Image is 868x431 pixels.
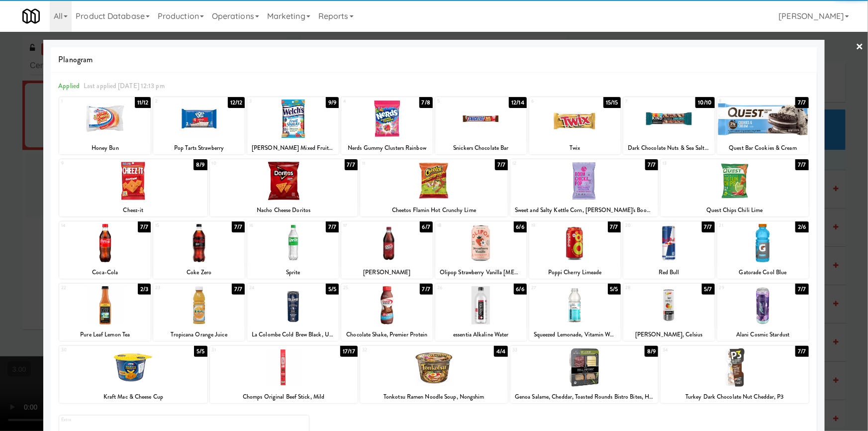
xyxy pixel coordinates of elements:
div: Alani Cosmic Stardust [717,328,809,341]
div: Coca-Cola [59,266,151,279]
div: Coca-Cola [61,266,149,279]
div: 10 [212,159,284,168]
div: 12/14 [509,97,527,108]
div: Nacho Cheese Doritos [211,204,356,216]
div: Chocolate Shake, Premier Protein [341,328,433,341]
div: Honey Bun [59,142,151,154]
div: 16 [249,221,293,230]
div: Gatorade Cool Blue [717,266,809,279]
div: 17 [343,221,387,230]
div: 176/7[PERSON_NAME] [341,221,433,279]
div: [PERSON_NAME], Celsius [623,328,715,341]
div: 30 [61,346,133,354]
div: [PERSON_NAME] Mixed Fruit Snacks [247,142,339,154]
div: 117/7Cheetos Flamin Hot Crunchy Lime [360,159,508,216]
div: Quest Bar Cookies & Cream [719,142,807,154]
div: Genoa Salame, Cheddar, Toasted Rounds Bistro Bites, Hillshire [GEOGRAPHIC_DATA] [512,391,657,403]
div: 275/5Squeezed Lemonade, Vitamin Water Zero Sugar [529,284,621,341]
div: 324/4Tonkotsu Ramen Noodle Soup, Nongshim [360,346,508,403]
div: Chocolate Shake, Premier Protein [343,328,431,341]
div: 9 [61,159,133,168]
div: 212/12Pop Tarts Strawberry [153,97,245,154]
div: Chomps Original Beef Stick, Mild [210,391,358,403]
div: essentia Alkaline Water [437,328,525,341]
div: 5/5 [608,284,621,295]
div: 7/7 [702,221,715,232]
div: Sweet and Salty Kettle Corn, [PERSON_NAME]'s Boomchickapop [510,204,658,216]
div: 7/7 [326,221,339,232]
div: 710/10Dark Chocolate Nuts & Sea Salt Kind Bar [623,97,715,154]
div: Sweet and Salty Kettle Corn, [PERSON_NAME]'s Boomchickapop [512,204,657,216]
div: Tonkotsu Ramen Noodle Soup, Nongshim [362,391,506,403]
div: 1 [61,97,105,106]
div: 222/3Pure Leaf Lemon Tea [59,284,151,341]
div: Snickers Chocolate Bar [435,142,527,154]
div: 7 [625,97,669,106]
div: 127/7Sweet and Salty Kettle Corn, [PERSON_NAME]'s Boomchickapop [510,159,658,216]
div: 615/15Twix [529,97,621,154]
div: 19 [531,221,575,230]
div: Turkey Dark Chocolate Nut Cheddar, P3 [662,391,807,403]
div: Honey Bun [61,142,149,154]
div: 87/7Quest Bar Cookies & Cream [717,97,809,154]
div: Cheez-it [61,204,205,216]
span: Last applied [DATE] 12:13 pm [84,81,165,91]
div: 197/7Poppi Cherry Limeade [529,221,621,279]
div: Squeezed Lemonade, Vitamin Water Zero Sugar [531,328,619,341]
div: 6/7 [420,221,433,232]
div: 8 [719,97,763,106]
div: 167/7Sprite [247,221,339,279]
div: Extra [61,416,184,424]
div: 7/7 [795,159,808,170]
div: 11 [362,159,434,168]
div: Quest Chips Chili Lime [661,204,808,216]
div: Pop Tarts Strawberry [155,142,243,154]
div: 4 [343,97,387,106]
div: 31 [212,346,284,354]
div: 15/15 [603,97,621,108]
div: 2/3 [138,284,151,295]
div: 9/9 [326,97,339,108]
div: 7/7 [232,221,245,232]
span: Applied [58,81,80,91]
div: 212/6Gatorade Cool Blue [717,221,809,279]
span: Planogram [58,52,810,67]
div: 297/7Alani Cosmic Stardust [717,284,809,341]
div: 17/17 [340,346,358,357]
div: 27 [531,284,575,292]
div: Nacho Cheese Doritos [210,204,358,216]
div: 7/7 [795,97,808,108]
div: 12 [512,159,584,168]
div: 111/12Honey Bun [59,97,151,154]
div: Coke Zero [153,266,245,279]
div: 157/7Coke Zero [153,221,245,279]
div: 8/9 [193,159,207,170]
div: 2 [155,97,199,106]
div: Pure Leaf Lemon Tea [59,328,151,341]
div: Alani Cosmic Stardust [719,328,807,341]
div: 10/10 [695,97,715,108]
div: 305/5Kraft Mac & Cheese Cup [59,346,207,403]
div: Twix [529,142,621,154]
div: 7/7 [232,284,245,295]
div: 266/6essentia Alkaline Water [435,284,527,341]
div: 26 [437,284,481,292]
div: 7/7 [645,159,658,170]
div: Dark Chocolate Nuts & Sea Salt Kind Bar [623,142,715,154]
div: 107/7Nacho Cheese Doritos [210,159,358,216]
div: 21 [719,221,763,230]
div: Tonkotsu Ramen Noodle Soup, Nongshim [360,391,508,403]
div: Chomps Original Beef Stick, Mild [211,391,356,403]
div: Red Bull [623,266,715,279]
div: 257/7Chocolate Shake, Premier Protein [341,284,433,341]
div: 137/7Quest Chips Chili Lime [661,159,808,216]
div: 338/9Genoa Salame, Cheddar, Toasted Rounds Bistro Bites, Hillshire [GEOGRAPHIC_DATA] [510,346,658,403]
div: 33 [512,346,584,354]
div: 7/7 [795,346,808,357]
a: × [856,32,864,63]
div: 237/7Tropicana Orange Juice [153,284,245,341]
div: [PERSON_NAME] [343,266,431,279]
div: Cheetos Flamin Hot Crunchy Lime [360,204,508,216]
div: 7/7 [345,159,358,170]
div: Cheetos Flamin Hot Crunchy Lime [362,204,506,216]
